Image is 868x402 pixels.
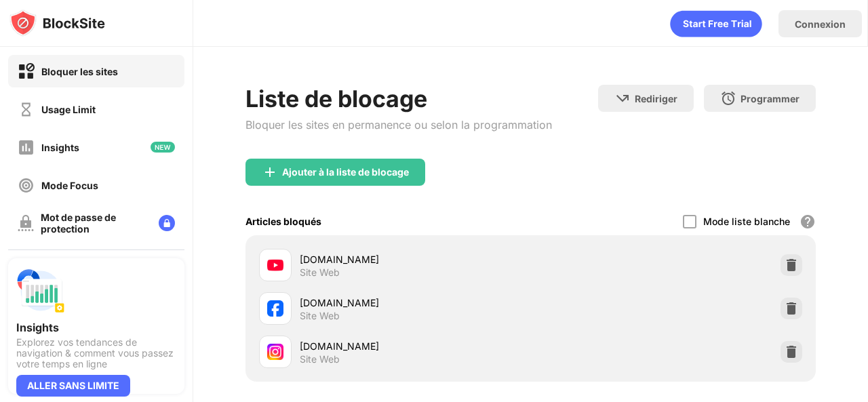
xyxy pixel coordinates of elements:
img: block-on.svg [18,63,35,80]
img: password-protection-off.svg [18,215,34,231]
div: Bloquer les sites [41,66,118,77]
div: [DOMAIN_NAME] [300,339,531,353]
div: animation [670,10,762,37]
img: new-icon.svg [151,142,175,153]
img: lock-menu.svg [159,215,175,231]
div: Connexion [795,18,846,30]
div: Mode Focus [41,180,98,191]
img: logo-blocksite.svg [9,9,105,37]
img: focus-off.svg [18,177,35,194]
img: favicons [267,300,283,317]
div: Explorez vos tendances de navigation & comment vous passez votre temps en ligne [16,337,176,369]
div: Rediriger [635,93,677,104]
img: time-usage-off.svg [18,101,35,118]
img: push-insights.svg [16,266,65,315]
div: Site Web [300,266,340,279]
div: ALLER SANS LIMITE [16,375,130,397]
div: Articles bloqués [245,216,321,227]
div: Bloquer les sites en permanence ou selon la programmation [245,118,552,132]
div: Ajouter à la liste de blocage [282,167,409,178]
img: insights-off.svg [18,139,35,156]
div: Mode liste blanche [703,216,790,227]
div: Programmer [741,93,800,104]
img: favicons [267,257,283,273]
div: Site Web [300,310,340,322]
div: Usage Limit [41,104,96,115]
img: favicons [267,344,283,360]
div: Liste de blocage [245,85,552,113]
div: Insights [16,321,176,334]
div: Mot de passe de protection [41,212,148,235]
div: Insights [41,142,79,153]
div: [DOMAIN_NAME] [300,296,531,310]
div: [DOMAIN_NAME] [300,252,531,266]
div: Site Web [300,353,340,365]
